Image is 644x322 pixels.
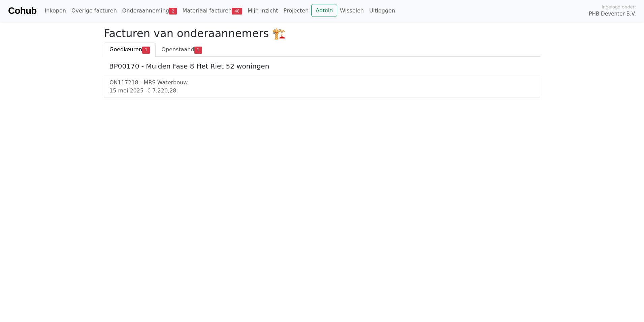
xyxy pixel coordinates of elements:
a: Mijn inzicht [245,4,281,18]
h5: BP00170 - Muiden Fase 8 Het Riet 52 woningen [109,62,535,70]
span: 1 [142,47,150,53]
span: Openstaand [161,46,194,53]
span: Ingelogd onder: [602,4,636,10]
a: Openstaand1 [156,43,207,57]
a: Materiaal facturen48 [180,4,245,18]
a: Admin [311,4,337,17]
a: Uitloggen [366,4,398,18]
span: € 7.220,28 [147,87,176,94]
a: Onderaanneming2 [120,4,180,18]
span: 1 [194,47,202,53]
span: 2 [169,8,177,15]
div: ON117218 - MRS Waterbouw [109,79,535,87]
span: PHB Deventer B.V. [589,10,636,18]
div: 15 mei 2025 - [109,87,535,95]
span: Goedkeuren [109,46,142,53]
a: Overige facturen [69,4,120,18]
a: Cohub [8,3,36,19]
a: Projecten [281,4,312,18]
span: 48 [232,8,242,15]
a: Wisselen [337,4,366,18]
a: ON117218 - MRS Waterbouw15 mei 2025 -€ 7.220,28 [109,79,535,95]
a: Goedkeuren1 [104,43,156,57]
a: Inkopen [42,4,68,18]
h2: Facturen van onderaannemers 🏗️ [104,27,540,40]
